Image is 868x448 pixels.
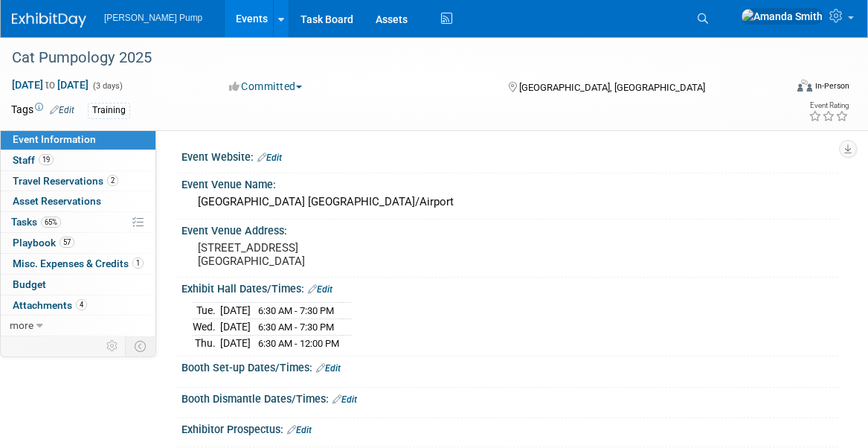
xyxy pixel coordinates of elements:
div: Booth Dismantle Dates/Times: [181,388,838,407]
span: Playbook [13,237,74,249]
span: Attachments [13,299,87,311]
td: Wed. [193,319,220,336]
a: Edit [257,153,282,163]
div: Training [88,103,130,118]
span: more [10,319,33,331]
td: Tue. [193,303,220,319]
button: Committed [224,79,308,94]
span: 2 [107,175,118,186]
a: Staff19 [1,150,155,170]
a: Asset Reservations [1,191,155,211]
img: ExhibitDay [12,13,86,28]
span: 57 [60,237,74,248]
span: 6:30 AM - 7:30 PM [258,305,334,316]
span: [GEOGRAPHIC_DATA], [GEOGRAPHIC_DATA] [519,82,705,93]
a: Edit [316,363,341,374]
a: Edit [287,425,312,435]
span: 65% [41,217,61,228]
span: 6:30 AM - 7:30 PM [258,321,334,333]
div: Exhibit Hall Dates/Times: [181,278,838,297]
span: Event Information [13,133,96,145]
pre: [STREET_ADDRESS] [GEOGRAPHIC_DATA] [198,241,439,268]
img: Format-Inperson.png [797,80,812,92]
a: Playbook57 [1,233,155,253]
td: [DATE] [220,319,251,336]
a: Budget [1,275,155,295]
span: Staff [13,154,54,166]
span: 6:30 AM - 12:00 PM [258,338,339,349]
td: Toggle Event Tabs [126,336,156,356]
a: Attachments4 [1,295,155,316]
span: to [43,79,57,91]
span: (3 days) [91,81,123,91]
span: [DATE] [DATE] [11,78,89,92]
span: 1 [132,257,144,269]
a: more [1,316,155,336]
td: [DATE] [220,335,251,351]
span: Asset Reservations [13,195,101,207]
a: Edit [332,394,357,405]
span: Tasks [11,216,61,228]
div: Event Rating [808,102,849,109]
td: Tags [11,102,74,119]
span: Travel Reservations [13,175,118,187]
div: In-Person [814,80,849,92]
span: Budget [13,278,46,290]
span: 19 [39,154,54,165]
span: Misc. Expenses & Credits [13,257,144,269]
a: Misc. Expenses & Credits1 [1,254,155,274]
span: 4 [76,299,87,310]
a: Event Information [1,129,155,150]
a: Travel Reservations2 [1,171,155,191]
span: [PERSON_NAME] Pump [104,13,202,23]
td: Thu. [193,335,220,351]
div: Exhibitor Prospectus: [181,418,838,438]
div: Event Venue Name: [181,173,838,192]
div: Cat Pumpology 2025 [7,45,768,71]
div: Booth Set-up Dates/Times: [181,356,838,376]
a: Tasks65% [1,212,155,232]
img: Amanda Smith [741,8,823,25]
div: Event Venue Address: [181,220,838,238]
a: Edit [308,284,332,295]
div: [GEOGRAPHIC_DATA] [GEOGRAPHIC_DATA]/Airport [193,191,827,214]
td: [DATE] [220,303,251,319]
div: Event Website: [181,146,838,165]
div: Event Format [719,77,849,100]
td: Personalize Event Tab Strip [100,336,126,356]
a: Edit [50,105,74,115]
